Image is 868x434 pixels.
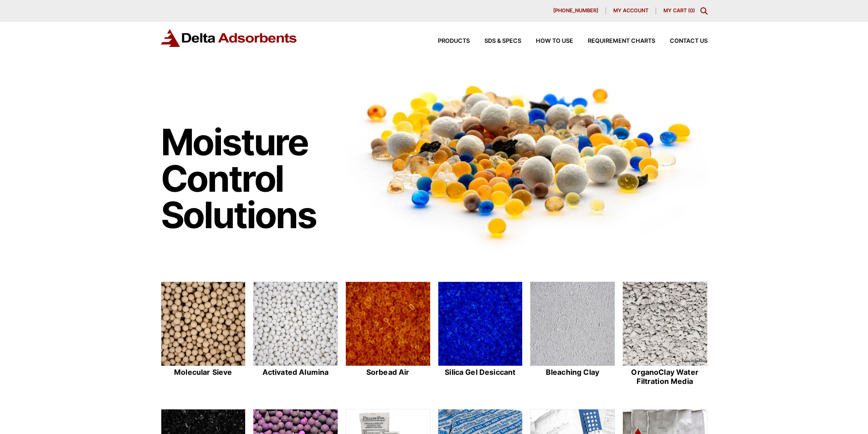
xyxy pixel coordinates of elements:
[536,38,573,44] span: How to Use
[161,124,337,233] h1: Moisture Control Solutions
[655,38,708,44] a: Contact Us
[345,69,708,252] img: Image
[253,368,338,377] h2: Activated Alumina
[423,38,470,44] a: Products
[161,368,246,377] h2: Molecular Sieve
[438,38,470,44] span: Products
[622,368,708,385] h2: OrganoClay Water Filtration Media
[690,7,693,14] span: 0
[553,8,598,13] span: [PHONE_NUMBER]
[345,281,431,387] a: Sorbead Air
[573,38,655,44] a: Requirement Charts
[530,368,615,377] h2: Bleaching Clay
[438,368,523,377] h2: Silica Gel Desiccant
[670,38,708,44] span: Contact Us
[521,38,573,44] a: How to Use
[622,281,708,387] a: OrganoClay Water Filtration Media
[470,38,521,44] a: SDS & SPECS
[161,29,298,47] img: Delta Adsorbents
[438,281,523,387] a: Silica Gel Desiccant
[663,7,695,14] a: My Cart (0)
[700,7,708,15] div: Toggle Modal Content
[546,7,606,15] a: [PHONE_NUMBER]
[253,281,338,387] a: Activated Alumina
[161,281,246,387] a: Molecular Sieve
[530,281,615,387] a: Bleaching Clay
[588,38,655,44] span: Requirement Charts
[484,38,521,44] span: SDS & SPECS
[613,8,648,13] span: My account
[606,7,656,15] a: My account
[345,368,431,377] h2: Sorbead Air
